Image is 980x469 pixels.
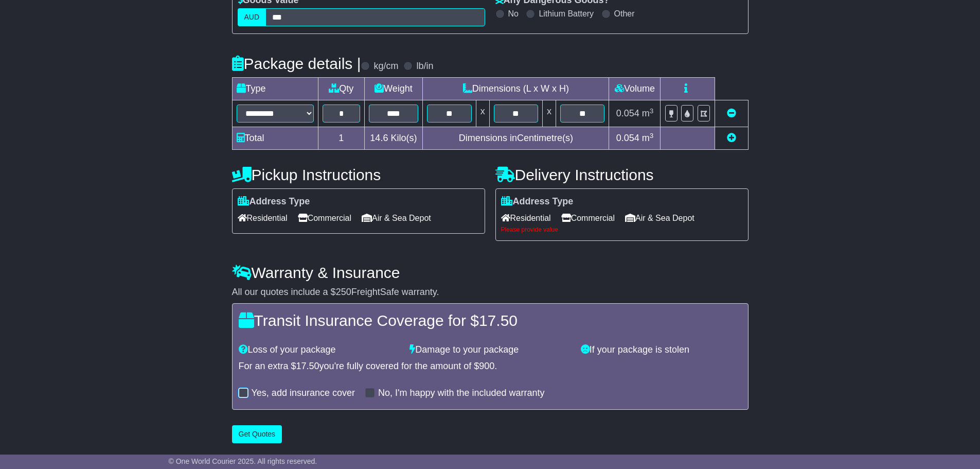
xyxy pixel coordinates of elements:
[232,166,485,183] h4: Pickup Instructions
[232,287,749,298] div: All our quotes include a $ FreightSafe warranty.
[378,388,545,399] label: No, I'm happy with the included warranty
[232,264,749,281] h4: Warranty & Insurance
[642,133,654,143] span: m
[616,108,639,118] span: 0.054
[609,78,661,100] td: Volume
[239,361,742,372] div: For an extra $ you're fully covered for the amount of $ .
[362,210,431,226] span: Air & Sea Depot
[576,344,747,356] div: If your package is stolen
[423,127,609,150] td: Dimensions in Centimetre(s)
[370,133,388,143] span: 14.6
[234,344,405,356] div: Loss of your package
[232,127,318,150] td: Total
[508,9,519,19] label: No
[232,55,361,72] h4: Package details |
[336,287,351,297] span: 250
[364,78,423,100] td: Weight
[318,78,364,100] td: Qty
[238,196,310,207] label: Address Type
[232,425,282,443] button: Get Quotes
[423,78,609,100] td: Dimensions (L x W x H)
[561,210,615,226] span: Commercial
[642,108,654,118] span: m
[727,108,736,118] a: Remove this item
[364,127,423,150] td: Kilo(s)
[238,210,288,226] span: Residential
[614,9,635,19] label: Other
[616,133,639,143] span: 0.054
[495,166,749,183] h4: Delivery Instructions
[238,8,266,26] label: AUD
[650,132,654,140] sup: 3
[539,9,594,19] label: Lithium Battery
[404,344,576,356] div: Damage to your package
[479,361,494,371] span: 900
[479,312,518,329] span: 17.50
[476,100,489,127] td: x
[501,226,743,233] div: Please provide value
[298,210,351,226] span: Commercial
[727,133,736,143] a: Add new item
[501,210,551,226] span: Residential
[543,100,556,127] td: x
[296,361,319,371] span: 17.50
[169,457,317,465] span: © One World Courier 2025. All rights reserved.
[232,78,318,100] td: Type
[501,196,574,207] label: Address Type
[252,388,355,399] label: Yes, add insurance cover
[650,107,654,115] sup: 3
[318,127,364,150] td: 1
[373,61,398,72] label: kg/cm
[416,61,433,72] label: lb/in
[239,312,742,329] h4: Transit Insurance Coverage for $
[625,210,694,226] span: Air & Sea Depot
